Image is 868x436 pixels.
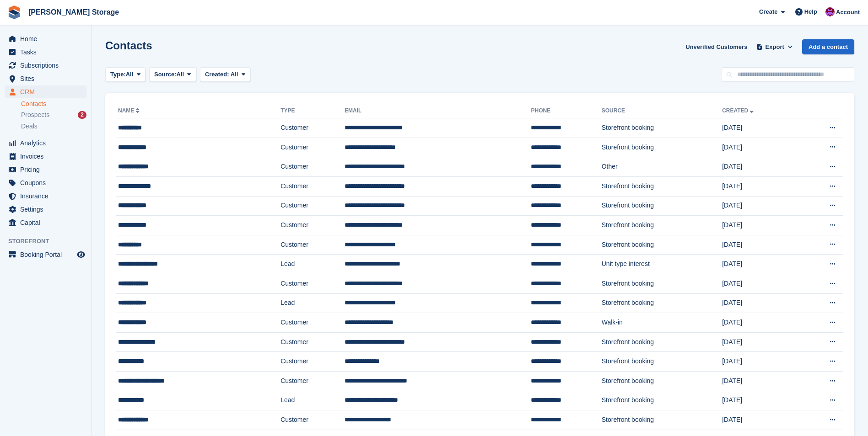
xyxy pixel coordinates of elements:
[280,293,345,313] td: Lead
[602,138,722,157] td: Storefront booking
[531,104,601,118] th: Phone
[280,332,345,352] td: Customer
[21,122,86,131] a: Deals
[602,196,722,216] td: Storefront booking
[602,216,722,235] td: Storefront booking
[25,5,123,20] a: [PERSON_NAME] Storage
[602,157,722,177] td: Other
[722,176,799,196] td: [DATE]
[177,70,184,79] span: All
[5,190,86,202] a: menu
[75,249,86,260] a: Preview store
[766,43,784,52] span: Export
[836,8,860,17] span: Account
[5,216,86,229] a: menu
[20,137,75,149] span: Analytics
[118,107,141,114] a: Name
[20,203,75,216] span: Settings
[200,67,250,82] button: Created: All
[5,46,86,58] a: menu
[602,274,722,293] td: Storefront booking
[722,138,799,157] td: [DATE]
[5,59,86,72] a: menu
[280,104,345,118] th: Type
[21,111,49,119] span: Prospects
[280,157,345,177] td: Customer
[20,190,75,202] span: Insurance
[280,138,345,157] td: Customer
[602,391,722,410] td: Storefront booking
[722,157,799,177] td: [DATE]
[280,196,345,216] td: Customer
[602,118,722,138] td: Storefront booking
[802,39,854,54] a: Add a contact
[602,235,722,255] td: Storefront booking
[602,176,722,196] td: Storefront booking
[755,39,795,54] button: Export
[20,85,75,98] span: CRM
[20,32,75,45] span: Home
[722,118,799,138] td: [DATE]
[602,332,722,352] td: Storefront booking
[280,216,345,235] td: Customer
[105,39,152,52] h1: Contacts
[804,7,817,16] span: Help
[722,216,799,235] td: [DATE]
[602,313,722,333] td: Walk-in
[8,237,91,246] span: Storefront
[280,255,345,274] td: Lead
[154,70,176,79] span: Source:
[280,391,345,410] td: Lead
[602,293,722,313] td: Storefront booking
[21,122,38,131] span: Deals
[126,70,134,79] span: All
[280,235,345,255] td: Customer
[722,332,799,352] td: [DATE]
[602,104,722,118] th: Source
[759,7,777,16] span: Create
[5,137,86,149] a: menu
[78,111,86,119] div: 2
[722,293,799,313] td: [DATE]
[5,248,86,261] a: menu
[20,163,75,176] span: Pricing
[280,352,345,372] td: Customer
[280,410,345,430] td: Customer
[21,100,86,108] a: Contacts
[280,313,345,333] td: Customer
[602,352,722,372] td: Storefront booking
[722,371,799,391] td: [DATE]
[722,391,799,410] td: [DATE]
[5,85,86,98] a: menu
[20,72,75,85] span: Sites
[682,39,751,54] a: Unverified Customers
[722,410,799,430] td: [DATE]
[280,176,345,196] td: Customer
[280,371,345,391] td: Customer
[149,67,196,82] button: Source: All
[231,71,238,78] span: All
[20,59,75,72] span: Subscriptions
[345,104,531,118] th: Email
[20,150,75,163] span: Invoices
[722,274,799,293] td: [DATE]
[5,163,86,176] a: menu
[105,67,146,82] button: Type: All
[602,371,722,391] td: Storefront booking
[722,196,799,216] td: [DATE]
[722,235,799,255] td: [DATE]
[722,313,799,333] td: [DATE]
[5,32,86,45] a: menu
[280,274,345,293] td: Customer
[5,72,86,85] a: menu
[20,216,75,229] span: Capital
[5,150,86,163] a: menu
[5,203,86,216] a: menu
[7,5,21,19] img: stora-icon-8386f47178a22dfd0bd8f6a31ec36ba5ce8667c1dd55bd0f319d3a0aa187defe.svg
[205,71,229,78] span: Created:
[602,410,722,430] td: Storefront booking
[722,107,755,114] a: Created
[20,248,75,261] span: Booking Portal
[20,176,75,189] span: Coupons
[280,118,345,138] td: Customer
